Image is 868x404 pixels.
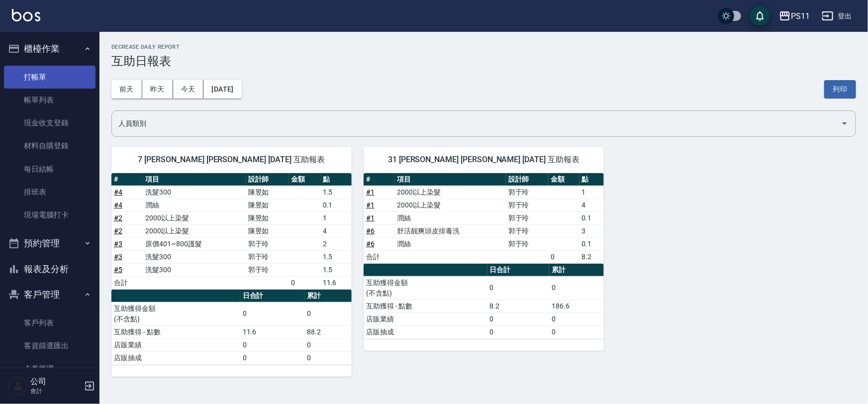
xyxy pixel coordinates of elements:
[111,325,240,338] td: 互助獲得 - 點數
[394,186,505,199] td: 2000以上染髮
[203,80,241,99] button: [DATE]
[173,80,204,99] button: 今天
[549,264,604,277] th: 累計
[4,66,96,89] a: 打帳單
[818,7,856,25] button: 登出
[506,199,548,211] td: 郭于玲
[487,300,549,312] td: 8.2
[111,302,240,325] td: 互助獲得金額 (不含點)
[320,250,352,263] td: 1.5
[4,311,96,334] a: 客戶列表
[4,158,96,181] a: 每日結帳
[143,263,245,276] td: 洗髮300
[364,300,487,312] td: 互助獲得 - 點數
[143,224,245,237] td: 2000以上染髮
[114,227,122,235] a: #2
[289,276,320,289] td: 0
[320,224,352,237] td: 4
[364,312,487,325] td: 店販業績
[487,276,549,300] td: 0
[579,199,604,211] td: 4
[320,276,352,289] td: 11.6
[549,276,604,300] td: 0
[111,54,856,68] h3: 互助日報表
[750,6,770,26] button: save
[579,173,604,186] th: 點
[304,302,352,325] td: 0
[246,173,289,186] th: 設計師
[320,186,352,199] td: 1.5
[30,377,81,387] h5: 公司
[837,115,853,131] button: Open
[4,282,96,307] button: 客戶管理
[143,173,245,186] th: 項目
[240,290,305,303] th: 日合計
[111,173,352,290] table: a dense table
[394,173,505,186] th: 項目
[549,325,604,338] td: 0
[116,115,837,132] input: 人員名稱
[791,10,810,22] div: PS11
[366,240,375,248] a: #6
[394,224,505,237] td: 舒活靓爽頭皮排毒洗
[394,199,505,211] td: 2000以上染髮
[4,134,96,157] a: 材料自購登錄
[12,9,40,21] img: Logo
[548,250,579,263] td: 0
[246,186,289,199] td: 陳昱如
[240,338,305,351] td: 0
[824,80,856,99] button: 列印
[143,199,245,211] td: 潤絲
[4,230,96,256] button: 預約管理
[246,199,289,211] td: 陳昱如
[579,250,604,263] td: 8.2
[4,89,96,111] a: 帳單列表
[376,155,592,165] span: 31 [PERSON_NAME] [PERSON_NAME] [DATE] 互助報表
[111,338,240,351] td: 店販業績
[4,203,96,226] a: 現場電腦打卡
[111,44,856,50] h2: Decrease Daily Report
[506,224,548,237] td: 郭于玲
[579,237,604,250] td: 0.1
[8,376,28,396] img: Person
[506,173,548,186] th: 設計師
[114,240,122,248] a: #3
[548,173,579,186] th: 金額
[579,224,604,237] td: 3
[114,201,122,209] a: #4
[246,237,289,250] td: 郭于玲
[320,173,352,186] th: 點
[506,186,548,199] td: 郭于玲
[366,227,375,235] a: #6
[304,290,352,303] th: 累計
[579,211,604,224] td: 0.1
[111,80,142,99] button: 前天
[304,325,352,338] td: 88.2
[579,186,604,199] td: 1
[111,351,240,364] td: 店販抽成
[304,351,352,364] td: 0
[143,250,245,263] td: 洗髮300
[320,211,352,224] td: 1
[775,6,814,26] button: PS11
[487,264,549,277] th: 日合計
[487,325,549,338] td: 0
[142,80,173,99] button: 昨天
[364,173,604,264] table: a dense table
[289,173,320,186] th: 金額
[114,214,122,222] a: #2
[320,263,352,276] td: 1.5
[4,36,96,62] button: 櫃檯作業
[364,325,487,338] td: 店販抽成
[4,256,96,282] button: 報表及分析
[4,334,96,357] a: 客資篩選匯出
[320,199,352,211] td: 0.1
[549,300,604,312] td: 186.6
[366,188,375,196] a: #1
[240,351,305,364] td: 0
[246,250,289,263] td: 郭于玲
[366,201,375,209] a: #1
[487,312,549,325] td: 0
[304,338,352,351] td: 0
[111,173,143,186] th: #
